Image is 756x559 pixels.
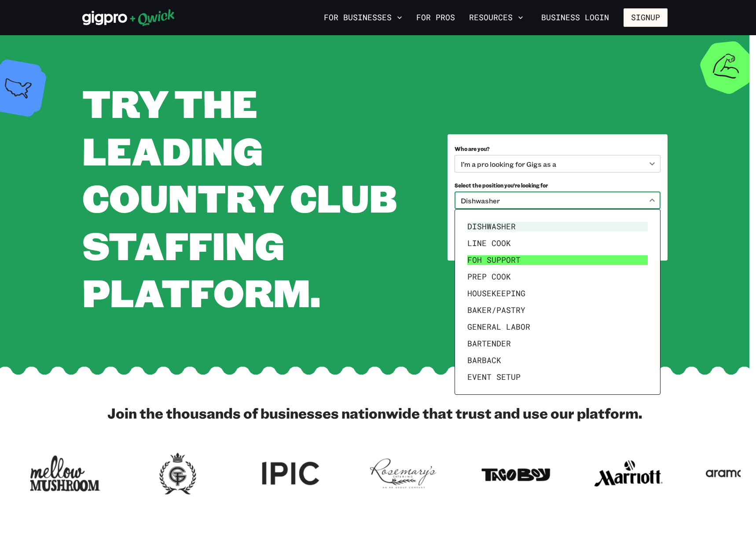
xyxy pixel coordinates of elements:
li: FOH Support [464,252,651,268]
li: Line Cook [464,235,651,252]
li: General Labor [464,319,651,335]
li: Prep Cook [464,268,651,285]
li: Bartender [464,335,651,352]
li: Dishwasher [464,218,651,235]
li: Barback [464,352,651,369]
li: Housekeeping [464,285,651,302]
li: Baker/Pastry [464,302,651,319]
li: Event Setup [464,369,651,386]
